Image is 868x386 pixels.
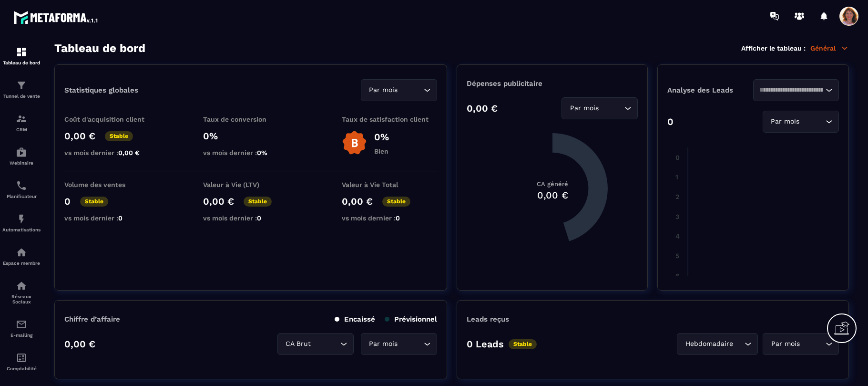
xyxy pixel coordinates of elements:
[257,149,267,156] span: 0%
[64,196,71,207] p: 0
[741,44,806,52] p: Afficher le tableau :
[64,338,95,350] p: 0,00 €
[367,339,400,349] span: Par mois
[64,214,160,222] p: vs mois dernier :
[342,196,373,207] p: 0,00 €
[677,333,758,355] div: Search for option
[810,44,849,52] p: Général
[361,79,437,101] div: Search for option
[64,115,160,123] p: Coût d'acquisition client
[2,333,41,338] p: E-mailing
[2,240,41,273] a: automationsautomationsEspace membre
[203,214,298,222] p: vs mois dernier :
[568,103,601,114] span: Par mois
[735,339,742,349] input: Search for option
[342,115,437,123] p: Taux de satisfaction client
[80,197,108,207] p: Stable
[244,197,272,207] p: Stable
[64,130,95,142] p: 0,00 €
[2,106,41,139] a: formationformationCRM
[683,339,735,349] span: Hebdomadaire
[675,213,679,220] tspan: 3
[667,86,753,94] p: Analyse des Leads
[467,315,509,323] p: Leads reçus
[2,366,41,371] p: Comptabilité
[203,149,298,156] p: vs mois dernier :
[54,42,145,55] h3: Tableau de bord
[385,315,437,323] p: Prévisionnel
[342,214,437,222] p: vs mois dernier :
[203,181,298,188] p: Valeur à Vie (LTV)
[16,352,27,364] img: accountant
[2,160,41,166] p: Webinaire
[2,139,41,173] a: automationsautomationsWebinaire
[16,80,27,91] img: formation
[675,193,679,200] tspan: 2
[342,130,367,156] img: b-badge-o.b3b20ee6.svg
[361,333,437,355] div: Search for option
[562,97,638,119] div: Search for option
[400,85,421,95] input: Search for option
[16,280,27,292] img: social-network
[667,116,674,127] p: 0
[16,319,27,330] img: email
[118,149,140,156] span: 0,00 €
[601,103,622,114] input: Search for option
[277,333,354,355] div: Search for option
[64,86,138,94] p: Statistiques globales
[313,339,338,349] input: Search for option
[16,113,27,125] img: formation
[675,232,680,240] tspan: 4
[16,180,27,191] img: scheduler
[203,196,234,207] p: 0,00 €
[509,339,537,349] p: Stable
[335,315,375,323] p: Encaissé
[2,60,41,65] p: Tableau de bord
[64,181,160,188] p: Volume des ventes
[400,339,421,349] input: Search for option
[64,149,160,156] p: vs mois dernier :
[769,339,802,349] span: Par mois
[467,103,498,114] p: 0,00 €
[763,111,839,133] div: Search for option
[342,181,437,188] p: Valeur à Vie Total
[2,294,41,304] p: Réseaux Sociaux
[374,147,389,155] p: Bien
[64,315,120,323] p: Chiffre d’affaire
[2,227,41,232] p: Automatisations
[203,130,298,142] p: 0%
[753,79,839,101] div: Search for option
[802,116,823,127] input: Search for option
[675,154,680,161] tspan: 0
[382,197,410,207] p: Stable
[467,338,504,350] p: 0 Leads
[802,339,823,349] input: Search for option
[2,312,41,345] a: emailemailE-mailing
[257,214,261,222] span: 0
[203,115,298,123] p: Taux de conversion
[16,213,27,225] img: automations
[16,247,27,258] img: automations
[396,214,400,222] span: 0
[2,206,41,240] a: automationsautomationsAutomatisations
[467,79,638,88] p: Dépenses publicitaire
[2,94,41,99] p: Tunnel de vente
[105,131,133,141] p: Stable
[769,116,802,127] span: Par mois
[2,261,41,266] p: Espace membre
[2,173,41,206] a: schedulerschedulerPlanificateur
[374,131,389,143] p: 0%
[675,173,678,181] tspan: 1
[675,252,679,260] tspan: 5
[367,85,400,95] span: Par mois
[16,146,27,158] img: automations
[2,194,41,199] p: Planificateur
[2,273,41,312] a: social-networksocial-networkRéseaux Sociaux
[2,73,41,106] a: formationformationTunnel de vente
[2,127,41,132] p: CRM
[284,339,313,349] span: CA Brut
[675,272,680,280] tspan: 6
[759,85,823,95] input: Search for option
[2,345,41,378] a: accountantaccountantComptabilité
[16,46,27,58] img: formation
